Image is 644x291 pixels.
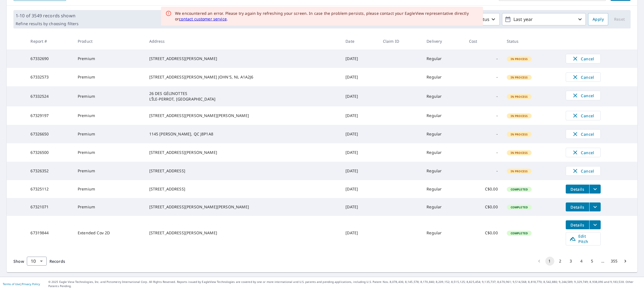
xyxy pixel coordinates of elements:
[16,21,79,26] p: Refine results by choosing filters
[422,86,464,106] td: Regular
[149,74,337,80] div: [STREET_ADDRESS][PERSON_NAME] JOHN'S, NL A1A2J6
[588,13,608,25] button: Apply
[566,54,601,63] button: Cancel
[566,185,589,194] button: detailsBtn-67325112
[73,106,145,125] td: Premium
[73,162,145,180] td: Premium
[507,114,531,118] span: In Process
[73,180,145,198] td: Premium
[3,282,40,286] p: |
[572,74,595,80] span: Cancel
[569,204,586,210] span: Details
[588,257,597,266] button: Go to page 5
[507,231,531,235] span: Completed
[507,75,531,79] span: In Process
[13,259,24,264] span: Show
[572,168,595,174] span: Cancel
[341,143,378,162] td: [DATE]
[73,33,145,49] th: Product
[341,162,378,180] td: [DATE]
[577,257,586,266] button: Go to page 4
[73,49,145,68] td: Premium
[422,68,464,86] td: Regular
[26,198,73,216] td: 67321071
[26,216,73,250] td: 67319844
[175,11,479,22] div: We encountered an error. Please try again by refreshing your screen. In case the problem persists...
[341,180,378,198] td: [DATE]
[511,15,577,24] p: Last year
[572,92,595,99] span: Cancel
[566,111,601,120] button: Cancel
[73,216,145,250] td: Extended Cov 2D
[507,169,531,173] span: In Process
[149,91,337,102] div: 26 DES GÉLINOTTES L'ÎLE-PERROT, [GEOGRAPHIC_DATA]
[566,148,601,157] button: Cancel
[73,143,145,162] td: Premium
[422,106,464,125] td: Regular
[621,257,630,266] button: Go to next page
[465,198,502,216] td: C$0.00
[572,112,595,119] span: Cancel
[73,68,145,86] td: Premium
[507,132,531,136] span: In Process
[566,166,601,176] button: Cancel
[567,257,576,266] button: Go to page 3
[22,282,40,286] a: Privacy Policy
[507,57,531,61] span: In Process
[465,216,502,250] td: C$0.00
[341,125,378,143] td: [DATE]
[378,33,422,49] th: Claim ID
[566,232,601,245] a: Edit Pitch
[569,222,586,228] span: Details
[465,180,502,198] td: C$0.00
[26,106,73,125] td: 67329197
[149,150,337,155] div: [STREET_ADDRESS][PERSON_NAME]
[48,280,641,288] p: © 2025 Eagle View Technologies, Inc. and Pictometry International Corp. All Rights Reserved. Repo...
[341,106,378,125] td: [DATE]
[341,68,378,86] td: [DATE]
[73,198,145,216] td: Premium
[507,95,531,99] span: In Process
[572,55,595,62] span: Cancel
[534,257,631,266] nav: pagination navigation
[545,257,554,266] button: page 1
[566,220,589,229] button: detailsBtn-67319844
[49,259,65,264] span: Records
[26,162,73,180] td: 67326352
[422,162,464,180] td: Regular
[27,253,47,269] div: 10
[422,143,464,162] td: Regular
[341,198,378,216] td: [DATE]
[179,16,227,22] a: contact customer service
[149,56,337,61] div: [STREET_ADDRESS][PERSON_NAME]
[569,187,586,192] span: Details
[572,149,595,156] span: Cancel
[465,106,502,125] td: -
[422,33,464,49] th: Delivery
[566,129,601,139] button: Cancel
[149,204,337,210] div: [STREET_ADDRESS][PERSON_NAME][PERSON_NAME]
[598,258,607,264] div: …
[149,168,337,174] div: [STREET_ADDRESS]
[27,257,47,266] div: Show 10 records
[341,33,378,49] th: Date
[465,125,502,143] td: -
[465,143,502,162] td: -
[465,49,502,68] td: -
[26,143,73,162] td: 67326500
[26,180,73,198] td: 67325112
[589,202,601,211] button: filesDropdownBtn-67321071
[26,49,73,68] td: 67332690
[341,216,378,250] td: [DATE]
[556,257,565,266] button: Go to page 2
[26,86,73,106] td: 67332524
[572,131,595,137] span: Cancel
[507,205,531,209] span: Completed
[341,86,378,106] td: [DATE]
[149,131,337,137] div: 1145 [PERSON_NAME], QC J8P1A8
[465,68,502,86] td: -
[502,13,586,25] button: Last year
[473,13,500,25] button: Status
[26,33,73,49] th: Report #
[507,187,531,191] span: Completed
